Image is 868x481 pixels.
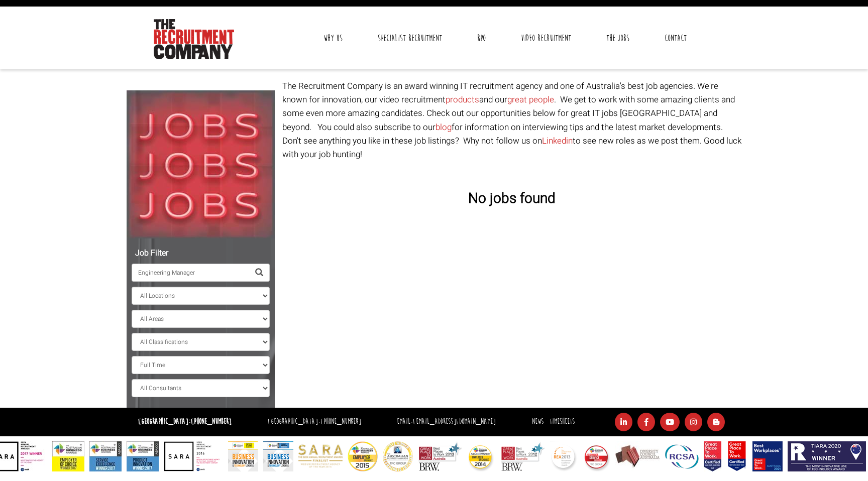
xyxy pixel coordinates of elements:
a: products [446,93,479,106]
a: blog [436,121,452,134]
a: Linkedin [542,135,573,147]
a: The Jobs [599,26,637,51]
li: Email: [394,415,498,429]
a: [PHONE_NUMBER] [191,417,232,426]
img: The Recruitment Company [154,19,234,59]
a: Timesheets [550,417,575,426]
a: Video Recruitment [513,26,579,51]
a: [EMAIL_ADDRESS][DOMAIN_NAME] [413,417,496,426]
strong: [GEOGRAPHIC_DATA]: [138,417,232,426]
h5: Job Filter [132,249,270,258]
a: News [532,417,544,426]
li: [GEOGRAPHIC_DATA]: [265,415,364,429]
a: great people [507,93,554,106]
a: Specialist Recruitment [370,26,450,51]
a: [PHONE_NUMBER] [320,417,361,426]
input: Search [132,264,249,282]
a: RPO [470,26,493,51]
h3: No jobs found [282,191,742,207]
a: Why Us [316,26,350,51]
a: Contact [657,26,694,51]
img: Jobs, Jobs, Jobs [127,90,275,238]
p: The Recruitment Company is an award winning IT recruitment agency and one of Australia's best job... [282,79,742,161]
